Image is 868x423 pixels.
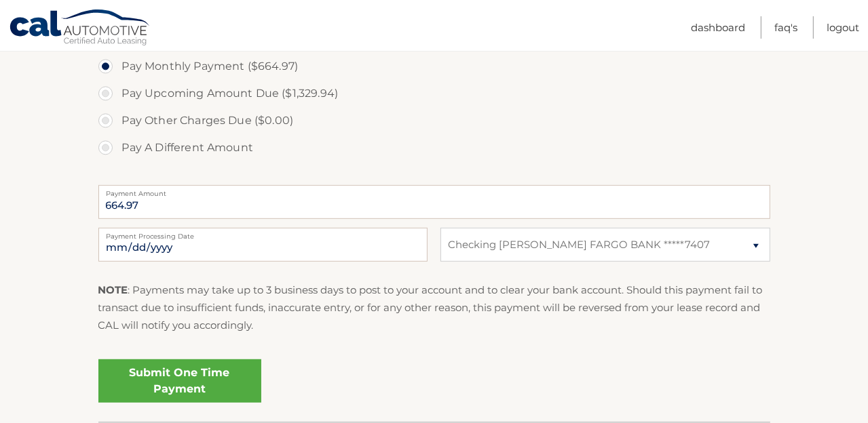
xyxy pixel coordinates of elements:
[98,53,770,80] label: Pay Monthly Payment ($664.97)
[98,281,770,335] p: : Payments may take up to 3 business days to post to your account and to clear your bank account....
[9,9,151,48] a: Cal Automotive
[827,16,859,39] a: Logout
[98,80,770,107] label: Pay Upcoming Amount Due ($1,329.94)
[98,359,261,403] a: Submit One Time Payment
[98,228,428,262] input: Payment Date
[98,185,770,219] input: Payment Amount
[774,16,797,39] a: FAQ's
[98,185,770,196] label: Payment Amount
[98,228,428,239] label: Payment Processing Date
[98,134,770,161] label: Pay A Different Amount
[98,283,128,296] strong: NOTE
[98,107,770,134] label: Pay Other Charges Due ($0.00)
[691,16,745,39] a: Dashboard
